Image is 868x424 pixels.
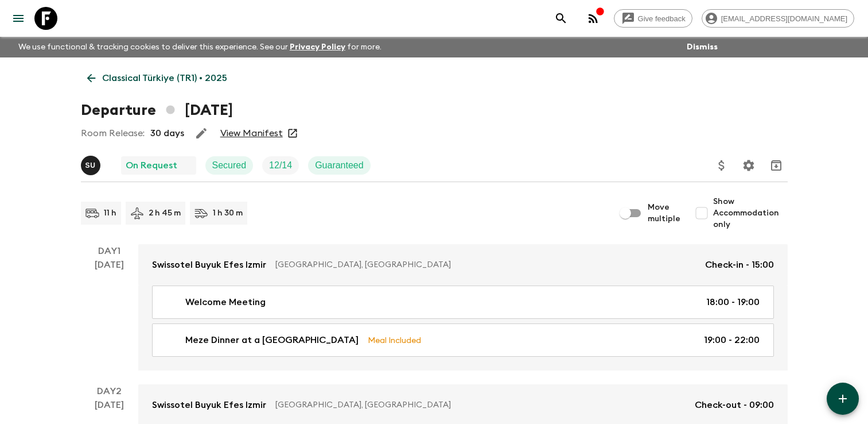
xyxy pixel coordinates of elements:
[275,399,686,411] p: [GEOGRAPHIC_DATA], [GEOGRAPHIC_DATA]
[205,156,254,175] div: Secured
[713,196,788,230] span: Show Accommodation only
[704,333,760,347] p: 19:00 - 22:00
[150,126,184,140] p: 30 days
[102,71,227,85] p: Classical Türkiye (TR1) • 2025
[706,295,760,309] p: 18:00 - 19:00
[7,7,30,30] button: menu
[684,39,721,55] button: Dismiss
[275,259,696,271] p: [GEOGRAPHIC_DATA], [GEOGRAPHIC_DATA]
[104,207,116,219] p: 11 h
[185,333,359,347] p: Meze Dinner at a [GEOGRAPHIC_DATA]
[81,156,103,175] button: SU
[81,159,103,168] span: Sefa Uz
[368,334,421,346] p: Meal Included
[290,43,345,51] a: Privacy Policy
[14,37,386,57] p: We use functional & tracking cookies to deliver this experience. See our for more.
[765,154,788,177] button: Archive (Completed, Cancelled or Unsynced Departures only)
[702,9,854,28] div: [EMAIL_ADDRESS][DOMAIN_NAME]
[152,398,266,412] p: Swissotel Buyuk Efes Izmir
[269,159,292,172] p: 12 / 14
[81,99,233,122] h1: Departure [DATE]
[81,67,233,90] a: Classical Türkiye (TR1) • 2025
[632,14,692,23] span: Give feedback
[152,286,774,319] a: Welcome Meeting18:00 - 19:00
[737,154,760,177] button: Settings
[149,207,181,219] p: 2 h 45 m
[81,384,138,398] p: Day 2
[220,128,283,139] a: View Manifest
[614,9,692,28] a: Give feedback
[648,202,681,225] span: Move multiple
[212,159,247,172] p: Secured
[95,258,124,371] div: [DATE]
[710,154,733,177] button: Update Price, Early Bird Discount and Costs
[705,258,774,272] p: Check-in - 15:00
[152,258,266,272] p: Swissotel Buyuk Efes Izmir
[695,398,774,412] p: Check-out - 09:00
[138,244,788,286] a: Swissotel Buyuk Efes Izmir[GEOGRAPHIC_DATA], [GEOGRAPHIC_DATA]Check-in - 15:00
[213,207,243,219] p: 1 h 30 m
[81,244,138,258] p: Day 1
[315,159,364,172] p: Guaranteed
[550,7,573,30] button: search adventures
[715,14,854,23] span: [EMAIL_ADDRESS][DOMAIN_NAME]
[262,156,299,175] div: Trip Fill
[185,295,266,309] p: Welcome Meeting
[126,159,177,172] p: On Request
[81,126,145,140] p: Room Release:
[152,323,774,357] a: Meze Dinner at a [GEOGRAPHIC_DATA]Meal Included19:00 - 22:00
[85,161,96,170] p: S U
